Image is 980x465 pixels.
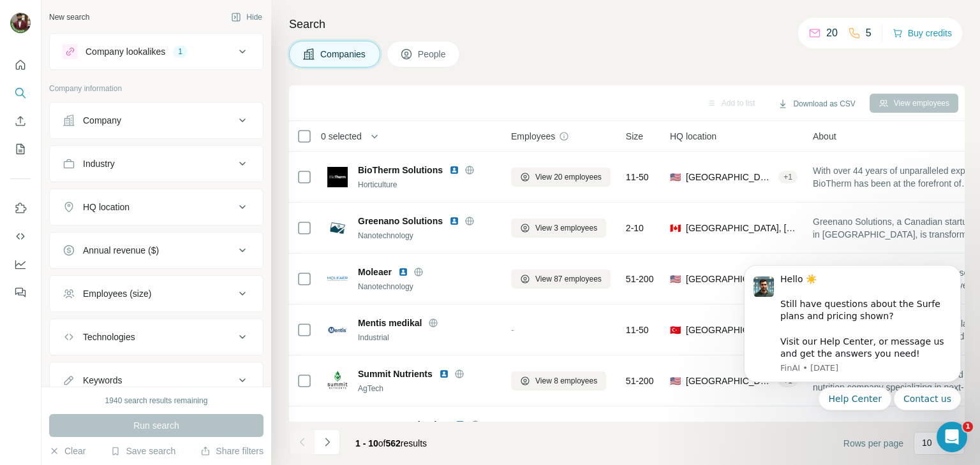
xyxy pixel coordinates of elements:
span: [GEOGRAPHIC_DATA], [GEOGRAPHIC_DATA] [686,222,798,234]
span: People [418,48,447,61]
iframe: Intercom notifications message [725,223,980,431]
span: View 20 employees [535,171,602,183]
div: 1940 search results remaining [105,395,208,406]
button: Use Surfe API [10,225,31,248]
div: Technologies [83,331,135,343]
span: View 87 employees [535,273,602,285]
span: results [355,438,427,448]
button: Save search [110,445,175,457]
span: About [813,130,836,143]
span: Greenano Solutions [358,215,443,227]
img: Logo of BioTherm Solutions [327,167,348,187]
span: 🇺🇸 [670,273,681,285]
span: 11-50 [626,171,649,183]
span: 51-200 [626,375,654,387]
img: Logo of Moleaer [327,276,348,281]
span: Companies [320,48,367,61]
img: Avatar [10,13,31,33]
span: of [378,438,386,448]
div: Annual revenue ($) [83,244,159,257]
div: Nanotechnology [358,230,496,241]
button: Keywords [50,365,263,396]
div: Industrial [358,332,496,343]
span: 11-50 [626,324,649,336]
img: Logo of Greenano Solutions [327,218,348,238]
button: Technologies [50,322,263,352]
img: Logo of INFUSION Technology [327,422,348,442]
img: LinkedIn logo [455,420,465,430]
button: Annual revenue ($) [50,235,263,266]
span: HQ location [670,130,716,143]
button: Buy credits [893,24,952,42]
img: Logo of Summit Nutrients [327,371,348,391]
span: 0 selected [321,130,362,143]
button: Use Surfe on LinkedIn [10,197,31,220]
img: LinkedIn logo [439,369,449,379]
iframe: Intercom live chat [937,422,967,452]
div: Company lookalikes [85,45,165,58]
button: Feedback [10,281,31,304]
img: Logo of Mentis medikal [327,320,348,340]
span: 1 - 10 [355,438,378,448]
button: HQ location [50,192,263,222]
span: 51-200 [626,273,654,285]
button: Employees (size) [50,278,263,309]
img: LinkedIn logo [449,165,459,175]
div: Employees (size) [83,287,151,300]
span: 2-10 [626,222,644,234]
div: Industry [83,157,115,170]
div: Horticulture [358,179,496,190]
p: 5 [866,25,872,41]
div: + 1 [778,171,798,183]
span: Moleaer [358,266,392,278]
span: [GEOGRAPHIC_DATA] [686,324,773,336]
span: [GEOGRAPHIC_DATA], [US_STATE] [686,273,773,285]
span: 🇺🇸 [670,375,681,387]
button: Industry [50,148,263,179]
span: Summit Nutrients [358,368,433,380]
button: View 87 employees [511,269,611,289]
span: Employees [511,130,555,143]
button: Quick start [10,54,31,76]
button: View 3 employees [511,218,606,238]
span: 🇺🇸 [670,171,681,183]
div: AgTech [358,383,496,394]
button: Share filters [200,445,264,457]
button: Company [50,105,263,136]
span: [GEOGRAPHIC_DATA], [US_STATE] [686,171,773,183]
span: 🇹🇷 [670,324,681,336]
p: 10 [922,436,932,449]
button: Navigate to next page [315,429,340,455]
button: Company lookalikes1 [50,36,263,67]
button: Dashboard [10,253,31,276]
span: Mentis medikal [358,317,422,329]
div: Nanotechnology [358,281,496,292]
p: 20 [826,25,838,41]
button: Enrich CSV [10,110,31,132]
button: Hide [222,8,271,27]
span: BioTherm Solutions [358,164,443,176]
button: Search [10,82,31,104]
button: View 20 employees [511,168,611,187]
span: 1 [963,422,973,432]
button: Clear [49,445,85,457]
span: Size [626,130,643,143]
button: View 8 employees [511,371,606,390]
div: New search [49,11,89,23]
div: Keywords [83,374,122,387]
span: INFUSION Technology [358,418,449,431]
img: LinkedIn logo [449,216,459,226]
div: HQ location [83,201,130,213]
button: Download as CSV [769,94,864,113]
img: LinkedIn logo [398,267,408,277]
p: Company information [49,83,264,94]
span: [GEOGRAPHIC_DATA], [US_STATE] [686,375,773,387]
